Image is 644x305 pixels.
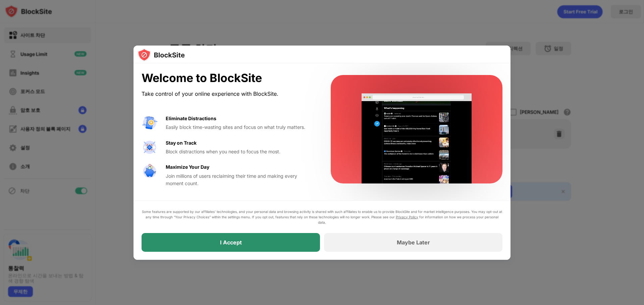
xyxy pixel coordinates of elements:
div: Welcome to BlockSite [142,71,315,85]
div: Some features are supported by our affiliates’ technologies, and your personal data and browsing ... [142,209,502,225]
img: logo-blocksite.svg [138,48,185,62]
img: value-avoid-distractions.svg [142,115,158,131]
div: Block distractions when you need to focus the most. [166,148,315,155]
div: Maximize Your Day [166,163,209,171]
img: value-focus.svg [142,139,158,155]
img: value-safe-time.svg [142,163,158,179]
div: Stay on Track [166,139,197,147]
div: Eliminate Distractions [166,115,216,122]
div: Easily block time-wasting sites and focus on what truly matters. [166,124,315,131]
div: I Accept [220,239,242,246]
a: Privacy Policy [396,215,418,219]
div: Take control of your online experience with BlockSite. [142,89,315,99]
div: Join millions of users reclaiming their time and making every moment count. [166,172,315,187]
div: Maybe Later [397,239,430,246]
